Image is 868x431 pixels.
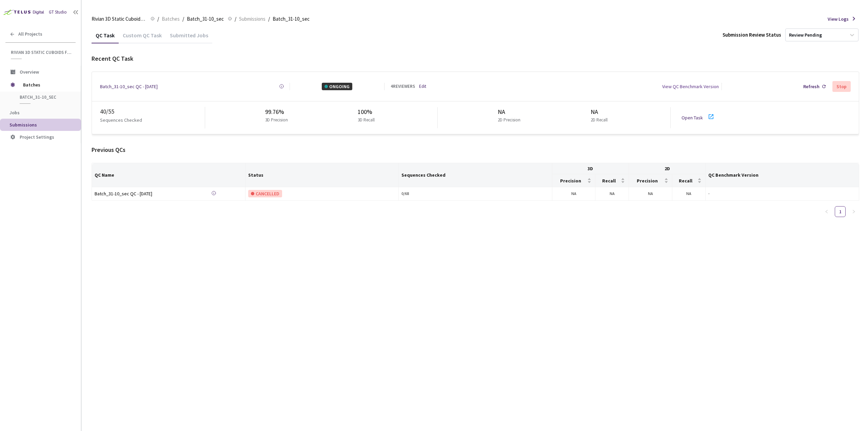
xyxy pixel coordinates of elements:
th: QC Benchmark Version [706,163,859,187]
div: NA [591,107,610,117]
a: 1 [835,207,845,217]
div: Recent QC Task [92,54,859,63]
div: Custom QC Task [119,32,166,43]
td: NA [552,187,595,201]
p: 3D Precision [265,117,288,123]
li: / [182,15,184,23]
li: Next Page [848,206,859,217]
th: Sequences Checked [399,163,552,187]
td: NA [595,187,629,201]
li: / [235,15,236,23]
span: Precision [632,178,663,183]
p: 3D Recall [358,117,375,123]
a: Submissions [238,15,267,22]
th: Precision [552,174,595,187]
th: Precision [629,174,672,187]
span: Rivian 3D Static Cuboids fixed[2024-25] [92,15,146,23]
span: Batch_31-10_sec [20,94,70,100]
div: 99.76% [265,107,291,117]
div: Batch_31-10_sec QC - [DATE] [95,190,190,197]
div: 100% [358,107,377,117]
span: Submissions [239,15,265,23]
div: QC Task [92,32,119,43]
span: All Projects [18,31,42,37]
div: NA [498,107,523,117]
button: left [821,206,832,217]
a: Open Task [682,115,703,121]
span: right [852,210,856,214]
span: Batch_31-10_sec [273,15,310,23]
p: Sequences Checked [100,116,142,124]
li: / [268,15,270,23]
div: Refresh [803,83,820,90]
a: Edit [419,83,426,90]
td: NA [672,187,706,201]
p: 2D Recall [591,117,608,123]
div: Submitted Jobs [166,32,212,43]
th: QC Name [92,163,245,187]
span: Recall [598,178,619,183]
th: 3D [552,163,629,174]
button: right [848,206,859,217]
div: View QC Benchmark Version [662,83,719,90]
div: Previous QCs [92,145,859,155]
span: left [825,210,829,214]
th: 2D [629,163,706,174]
div: CANCELLED [248,190,282,197]
span: Submissions [9,122,37,128]
p: 2D Precision [498,117,520,123]
div: GT Studio [49,9,67,16]
th: Status [245,163,399,187]
li: / [157,15,159,23]
div: Submission Review Status [723,31,781,39]
th: Recall [595,174,629,187]
span: Project Settings [20,134,54,140]
span: Precision [555,178,586,183]
li: 1 [835,206,846,217]
div: 4 REVIEWERS [391,83,415,90]
a: Batch_31-10_sec QC - [DATE] [100,83,158,90]
a: Batches [160,15,181,22]
span: Batches [162,15,180,23]
span: Jobs [9,110,20,116]
div: 0 / 68 [401,191,549,197]
td: NA [629,187,672,201]
th: Recall [672,174,706,187]
span: Rivian 3D Static Cuboids fixed[2024-25] [11,50,72,55]
li: Previous Page [821,206,832,217]
div: Stop [836,84,847,89]
div: ONGOING [322,83,352,90]
span: Batches [23,78,70,92]
span: Overview [20,69,39,75]
span: Recall [675,178,696,183]
span: View Logs [828,15,849,23]
div: - [708,191,856,197]
span: Batch_31-10_sec [187,15,224,23]
div: 40 / 55 [100,107,205,116]
div: Review Pending [789,32,822,38]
